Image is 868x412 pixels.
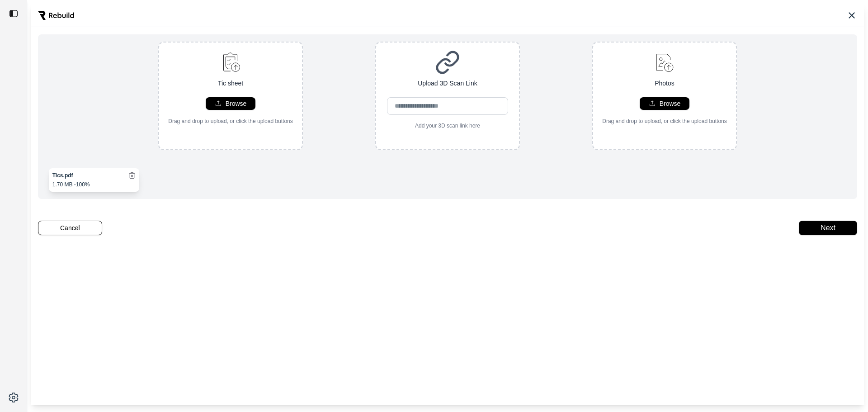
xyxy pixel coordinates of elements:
p: Add your 3D scan link here [415,122,480,129]
img: upload-file.svg [218,50,244,75]
img: upload-image.svg [652,50,678,75]
p: Drag and drop to upload, or click the upload buttons [602,118,727,125]
button: Browse [206,97,255,110]
p: Tic sheet [218,79,243,88]
p: Drag and drop to upload, or click the upload buttons [168,118,293,125]
p: Browse [226,99,247,108]
p: Photos [655,79,675,88]
p: 1.70 MB - 100% [52,181,90,188]
p: Tics.pdf [52,172,90,179]
button: Cancel [38,221,102,235]
p: Browse [660,99,681,108]
img: toggle sidebar [9,9,18,18]
button: Next [799,221,857,235]
img: Rebuild [38,11,74,20]
button: Browse [640,97,689,110]
p: Upload 3D Scan Link [418,79,477,88]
